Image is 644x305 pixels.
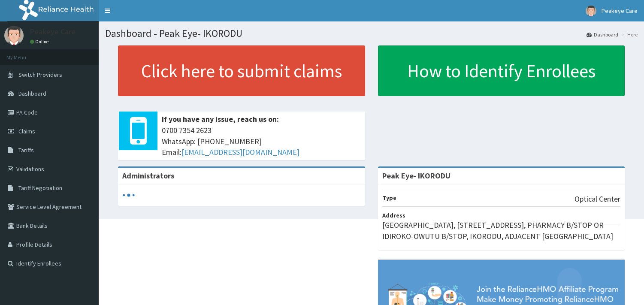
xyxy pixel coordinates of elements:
h1: Dashboard - Peak Eye- IKORODU [105,28,638,39]
b: Address [382,211,405,219]
span: Tariff Negotiation [18,184,62,192]
img: User Image [586,6,596,16]
a: [EMAIL_ADDRESS][DOMAIN_NAME] [181,147,299,157]
b: Administrators [122,171,174,181]
a: How to Identify Enrollees [378,45,625,96]
span: Peakeye Care [602,7,638,15]
span: Tariffs [18,146,34,154]
a: Click here to submit claims [118,45,365,96]
b: If you have any issue, reach us on: [162,114,279,124]
span: 0700 7354 2623 WhatsApp: [PHONE_NUMBER] Email: [162,125,361,158]
strong: Peak Eye- IKORODU [382,171,450,181]
a: Online [30,39,51,45]
span: Claims [18,127,35,135]
img: User Image [4,26,24,45]
b: Type [382,194,396,202]
span: Switch Providers [18,71,62,79]
svg: audio-loading [122,189,135,202]
p: [GEOGRAPHIC_DATA], [STREET_ADDRESS], PHARMACY B/STOP OR IDIROKO-OWUTU B/STOP, IKORODU, ADJACENT [... [382,220,621,242]
p: Optical Center [574,193,620,205]
p: Peakeye Care [30,28,76,36]
li: Here [619,31,638,38]
a: Dashboard [587,31,618,38]
span: Dashboard [18,90,46,97]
